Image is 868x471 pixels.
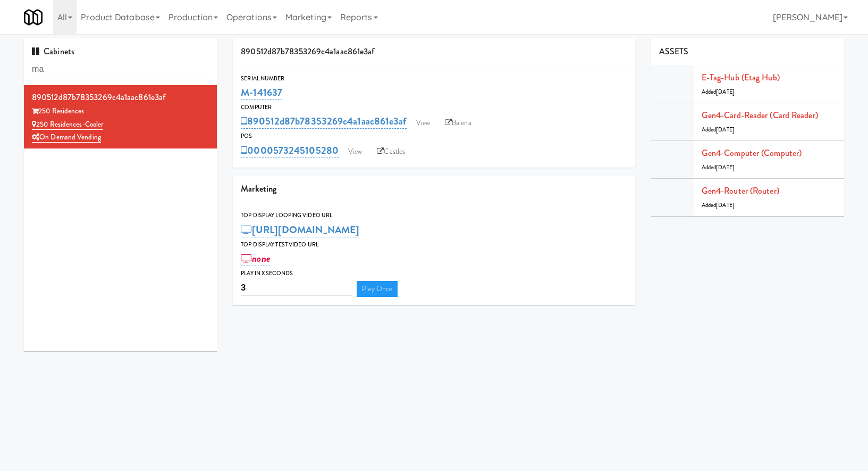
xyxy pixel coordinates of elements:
[716,126,735,134] span: [DATE]
[241,131,627,142] div: POS
[702,163,735,171] span: Added
[702,201,735,209] span: Added
[32,132,101,143] a: On Demand Vending
[241,222,359,237] a: [URL][DOMAIN_NAME]
[702,109,818,121] a: Gen4-card-reader (Card Reader)
[32,45,74,57] span: Cabinets
[702,147,802,159] a: Gen4-computer (Computer)
[241,183,276,195] span: Marketing
[241,251,270,266] a: none
[357,281,398,297] a: Play Once
[241,210,627,221] div: Top Display Looping Video Url
[716,163,735,171] span: [DATE]
[241,239,627,250] div: Top Display Test Video Url
[702,88,735,96] span: Added
[233,38,635,65] div: 890512d87b78353269c4a1aac861e3af
[702,185,779,197] a: Gen4-router (Router)
[659,45,689,57] span: ASSETS
[372,144,410,160] a: Castles
[32,105,209,118] div: 250 Residences
[716,201,735,209] span: [DATE]
[440,115,477,131] a: Balena
[716,88,735,96] span: [DATE]
[343,144,367,160] a: View
[24,8,43,27] img: Micromart
[32,89,209,105] div: 890512d87b78353269c4a1aac861e3af
[24,85,217,148] li: 890512d87b78353269c4a1aac861e3af250 Residences 250 Residences-CoolerOn Demand Vending
[241,268,627,279] div: Play in X seconds
[411,115,435,131] a: View
[241,85,282,100] a: M-141637
[32,119,103,130] a: 250 Residences-Cooler
[241,143,339,158] a: 0000573245105280
[702,126,735,134] span: Added
[241,114,406,129] a: 890512d87b78353269c4a1aac861e3af
[241,73,627,84] div: Serial Number
[241,102,627,113] div: Computer
[32,60,209,79] input: Search cabinets
[702,71,780,84] a: E-tag-hub (Etag Hub)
